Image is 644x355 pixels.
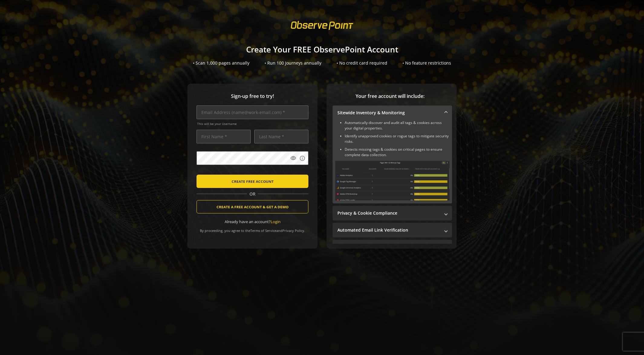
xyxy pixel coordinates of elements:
[197,122,308,126] span: This will be your Username
[254,130,308,143] input: Last Name *
[282,228,304,233] a: Privacy Policy
[345,120,450,131] li: Automatically discover and audit all tags & cookies across your digital properties.
[197,105,308,119] input: Email Address (name@work-email.com) *
[337,227,440,233] mat-panel-title: Automated Email Link Verification
[197,175,308,188] button: CREATE FREE ACCOUNT
[232,176,274,187] span: CREATE FREE ACCOUNT
[333,105,452,120] mat-expansion-panel-header: Sitewide Inventory & Monitoring
[337,110,440,116] mat-panel-title: Sitewide Inventory & Monitoring
[265,60,321,66] div: • Run 100 Journeys annually
[197,130,251,143] input: First Name *
[271,219,281,224] a: Login
[333,223,452,237] mat-expansion-panel-header: Automated Email Link Verification
[333,93,447,100] span: Your free account will include:
[193,60,249,66] div: • Scan 1,000 pages annually
[197,224,308,233] div: By proceeding, you agree to the and .
[345,147,450,158] li: Detects missing tags & cookies on critical pages to ensure complete data collection.
[197,93,308,100] span: Sign-up free to try!
[335,161,450,200] img: Sitewide Inventory & Monitoring
[333,240,452,254] mat-expansion-panel-header: Performance Monitoring with Web Vitals
[197,200,308,213] button: CREATE A FREE ACCOUNT & GET A DEMO
[345,133,450,144] li: Identify unapproved cookies or rogue tags to mitigate security risks.
[250,228,276,233] a: Terms of Service
[299,155,305,161] mat-icon: info
[402,60,451,66] div: • No feature restrictions
[333,206,452,220] mat-expansion-panel-header: Privacy & Cookie Compliance
[333,120,452,203] div: Sitewide Inventory & Monitoring
[247,191,258,197] span: OR
[290,155,296,161] mat-icon: visibility
[337,60,387,66] div: • No credit card required
[216,201,288,212] span: CREATE A FREE ACCOUNT & GET A DEMO
[337,210,440,216] mat-panel-title: Privacy & Cookie Compliance
[197,219,308,225] div: Already have an account?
